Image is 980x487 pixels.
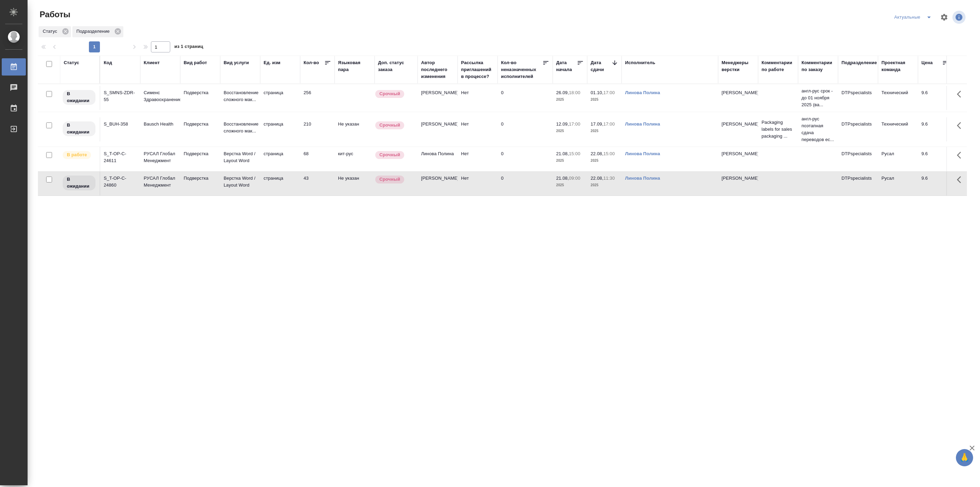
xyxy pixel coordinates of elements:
[144,150,177,164] p: РУСАЛ Глобал Менеджмент
[498,171,553,196] td: 0
[379,122,400,129] p: Срочный
[67,151,87,158] p: В работе
[379,151,400,158] p: Срочный
[841,59,877,66] div: Подразделение
[569,151,580,156] p: 15:00
[556,90,569,95] p: 26.09,
[956,449,973,466] button: 🙏
[556,176,569,181] p: 21.08,
[104,59,112,66] div: Код
[335,147,375,171] td: кит-рус
[300,171,335,196] td: 43
[838,147,878,171] td: DTPspecialists
[762,59,795,73] div: Комментарии по работе
[603,151,615,156] p: 15:00
[953,86,969,102] button: Здесь прячутся важные кнопки
[458,117,498,141] td: Нет
[591,90,603,95] p: 01.10,
[338,59,371,73] div: Языковая пара
[418,117,458,141] td: [PERSON_NAME]
[300,147,335,171] td: 68
[418,147,458,171] td: Линова Полина
[802,88,835,108] p: англ-рус срок - до 01 ноября 2025 (ва...
[378,59,414,73] div: Доп. статус заказа
[838,117,878,141] td: DTPspecialists
[458,171,498,196] td: Нет
[104,89,137,103] div: S_SMNS-ZDR-55
[104,121,137,128] div: S_BUH-358
[878,86,918,110] td: Технический
[421,59,454,80] div: Автор последнего изменения
[300,117,335,141] td: 210
[224,150,257,164] p: Верстка Word / Layout Word
[722,150,755,157] p: [PERSON_NAME]
[802,116,835,143] p: англ-рус поэтапная сдача переводов ес...
[556,59,577,73] div: Дата начала
[104,175,137,189] div: S_T-OP-C-24860
[878,147,918,171] td: Русал
[878,171,918,196] td: Русал
[591,96,618,103] p: 2025
[591,157,618,164] p: 2025
[918,86,952,110] td: 9.6
[260,171,300,196] td: страница
[838,171,878,196] td: DTPspecialists
[569,121,580,127] p: 17:00
[625,90,660,95] a: Линова Полина
[144,175,177,189] p: РУСАЛ Глобал Менеджмент
[224,175,257,189] p: Верстка Word / Layout Word
[918,147,952,171] td: 9.6
[802,59,835,73] div: Комментарии по заказу
[184,150,217,157] p: Подверстка
[952,11,967,24] span: Посмотреть информацию
[591,182,618,189] p: 2025
[881,59,915,73] div: Проектная команда
[184,175,217,182] p: Подверстка
[224,59,249,66] div: Вид услуги
[603,121,615,127] p: 17:00
[603,90,615,95] p: 17:00
[556,157,584,164] p: 2025
[722,89,755,96] p: [PERSON_NAME]
[260,117,300,141] td: страница
[184,89,217,96] p: Подверстка
[67,122,91,136] p: В ожидании
[104,150,137,164] div: S_T-OP-C-24611
[260,147,300,171] td: страница
[264,59,280,66] div: Ед. изм
[953,117,969,134] button: Здесь прячутся важные кнопки
[498,147,553,171] td: 0
[722,59,755,73] div: Менеджеры верстки
[918,171,952,196] td: 9.6
[43,28,60,35] p: Статус
[591,151,603,156] p: 22.08,
[335,171,375,196] td: Не указан
[76,28,112,35] p: Подразделение
[498,117,553,141] td: 0
[959,450,970,465] span: 🙏
[918,117,952,141] td: 9.6
[556,151,569,156] p: 21.08,
[174,42,203,52] span: из 1 страниц
[556,96,584,103] p: 2025
[67,90,91,104] p: В ожидании
[625,59,655,66] div: Исполнитель
[379,176,400,183] p: Срочный
[591,121,603,127] p: 17.09,
[224,121,257,135] p: Восстановление сложного мак...
[62,175,96,191] div: Исполнитель назначен, приступать к работе пока рано
[569,90,580,95] p: 18:00
[458,147,498,171] td: Нет
[461,59,494,80] div: Рассылка приглашений в процессе?
[62,89,96,106] div: Исполнитель назначен, приступать к работе пока рано
[144,121,177,128] p: Bausch Health
[39,26,71,37] div: Статус
[878,117,918,141] td: Технический
[556,121,569,127] p: 12.09,
[762,119,795,140] p: Packaging labels for sales packaging ...
[591,59,611,73] div: Дата сдачи
[921,59,933,66] div: Цена
[498,86,553,110] td: 0
[64,59,79,66] div: Статус
[953,147,969,163] button: Здесь прячутся важные кнопки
